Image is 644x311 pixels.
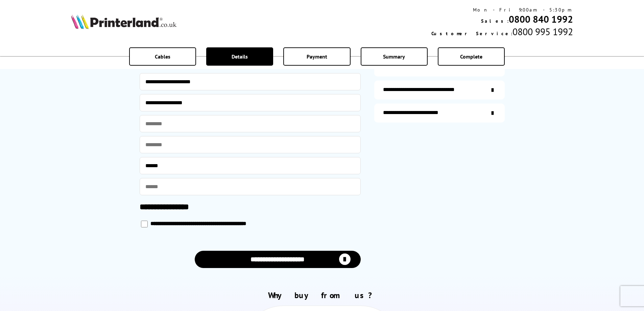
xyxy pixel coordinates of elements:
span: Payment [307,53,327,60]
span: 0800 995 1992 [512,25,573,38]
div: Mon - Fri 9:00am - 5:30pm [431,7,573,13]
span: Cables [155,53,170,60]
a: 0800 840 1992 [509,13,573,25]
span: Details [232,53,248,60]
span: Summary [383,53,405,60]
a: additional-cables [374,81,505,99]
span: Sales: [481,18,509,24]
h2: Why buy from us? [71,290,573,301]
span: Complete [460,53,482,60]
img: Printerland Logo [71,14,176,29]
span: Customer Service: [431,30,512,37]
a: secure-website [374,104,505,123]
